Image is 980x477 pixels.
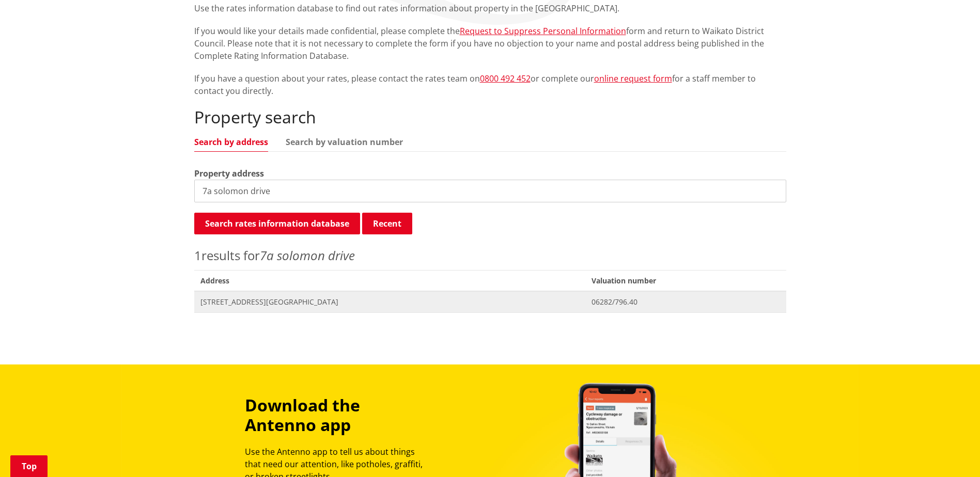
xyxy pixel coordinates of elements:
h2: Property search [194,107,786,127]
p: If you have a question about your rates, please contact the rates team on or complete our for a s... [194,72,786,97]
a: online request form [594,73,672,84]
em: 7a solomon drive [260,247,355,264]
a: Request to Suppress Personal Information [460,25,626,37]
a: Search by address [194,138,268,146]
h3: Download the Antenno app [245,395,432,435]
p: results for [194,246,786,265]
label: Property address [194,167,264,180]
input: e.g. Duke Street NGARUAWAHIA [194,180,786,202]
iframe: Messenger Launcher [932,434,970,471]
a: Top [10,455,48,477]
p: If you would like your details made confidential, please complete the form and return to Waikato ... [194,25,786,62]
button: Recent [362,213,412,234]
button: Search rates information database [194,213,360,234]
a: 0800 492 452 [480,73,531,84]
span: 1 [194,247,201,264]
span: 06282/796.40 [592,297,780,307]
span: [STREET_ADDRESS][GEOGRAPHIC_DATA] [200,297,580,307]
span: Valuation number [585,270,786,291]
a: [STREET_ADDRESS][GEOGRAPHIC_DATA] 06282/796.40 [194,291,786,312]
a: Search by valuation number [286,138,403,146]
span: Address [194,270,586,291]
p: Use the rates information database to find out rates information about property in the [GEOGRAPHI... [194,2,786,14]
